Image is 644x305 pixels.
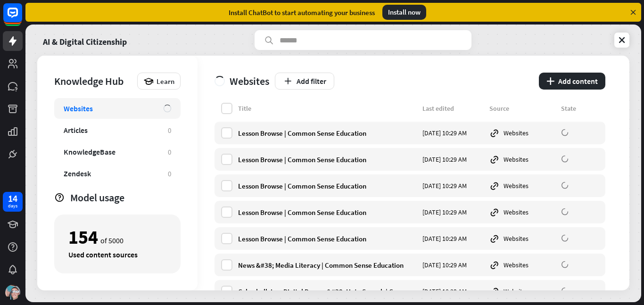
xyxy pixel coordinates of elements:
[489,286,555,297] div: Websites
[64,104,93,113] div: Websites
[275,73,334,90] button: Add filter
[70,191,181,204] div: Model usage
[157,77,174,86] span: Learn
[54,74,132,88] div: Knowledge Hub
[64,125,88,135] div: Articles
[539,73,605,90] button: plusAdd content
[238,129,417,138] div: Lesson Browse | Common Sense Education
[64,147,116,157] div: KnowledgeBase
[68,250,166,259] div: Used content sources
[238,181,417,190] div: Lesson Browse | Common Sense Education
[422,261,484,269] div: [DATE] 10:29 AM
[229,8,375,17] div: Install ChatBot to start automating your business
[489,104,555,113] div: Source
[546,77,554,85] i: plus
[168,148,171,157] div: 0
[168,126,171,135] div: 0
[422,129,484,137] div: [DATE] 10:29 AM
[238,234,417,243] div: Lesson Browse | Common Sense Education
[8,194,17,203] div: 14
[8,4,36,32] button: Open LiveChat chat widget
[43,30,127,50] a: AI & Digital Citizenship
[489,260,555,270] div: Websites
[489,128,555,138] div: Websites
[8,203,17,209] div: days
[422,234,484,243] div: [DATE] 10:29 AM
[68,229,98,245] div: 154
[422,155,484,164] div: [DATE] 10:29 AM
[489,181,555,191] div: Websites
[489,154,555,165] div: Websites
[68,229,166,245] div: of 5000
[238,261,417,270] div: News &#38; Media Literacy | Common Sense Education
[489,233,555,244] div: Websites
[238,155,417,164] div: Lesson Browse | Common Sense Education
[422,287,484,296] div: [DATE] 10:29 AM
[561,104,599,113] div: State
[422,104,484,113] div: Last edited
[168,169,171,178] div: 0
[382,5,426,20] div: Install now
[238,287,417,296] div: Cyberbullying, Digital Drama &#38; Hate Speech | Common Sense Education
[215,74,269,88] div: Websites
[238,208,417,217] div: Lesson Browse | Common Sense Education
[422,181,484,190] div: [DATE] 10:29 AM
[489,207,555,217] div: Websites
[238,104,417,113] div: Title
[3,192,23,212] a: 14 days
[422,208,484,216] div: [DATE] 10:29 AM
[64,169,91,178] div: Zendesk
